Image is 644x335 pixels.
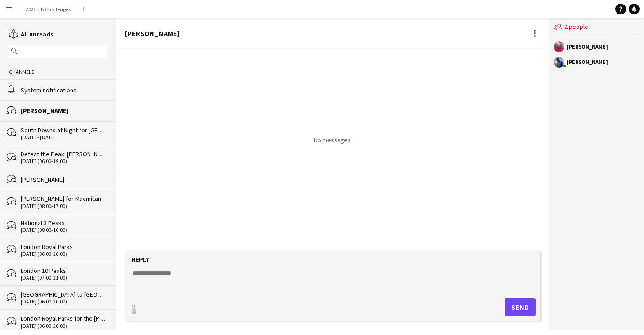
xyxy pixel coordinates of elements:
[21,323,107,329] div: [DATE] (06:00-20:00)
[21,314,107,322] div: London Royal Parks for the [PERSON_NAME] Trust
[21,126,107,134] div: South Downs at Night for [GEOGRAPHIC_DATA]
[21,176,107,184] div: [PERSON_NAME]
[21,86,107,94] div: System notifications
[21,275,107,281] div: [DATE] (07:00-21:00)
[18,0,78,18] button: 2025 UK Challenges
[21,150,107,158] div: Defeat the Peak: [PERSON_NAME] (by day) for Macmillan
[21,251,107,257] div: [DATE] (06:00-20:00)
[567,59,608,65] div: [PERSON_NAME]
[567,44,608,50] div: [PERSON_NAME]
[21,227,107,233] div: [DATE] (08:00-16:00)
[21,299,107,305] div: [DATE] (06:00-20:00)
[21,267,107,275] div: London 10 Peaks
[125,29,179,37] div: [PERSON_NAME]
[21,219,107,227] div: National 3 Peaks
[21,158,107,164] div: [DATE] (06:00-19:00)
[21,290,107,299] div: [GEOGRAPHIC_DATA] to [GEOGRAPHIC_DATA] for Capital One
[21,134,107,140] div: [DATE] - [DATE]
[9,30,54,38] a: All unreads
[21,107,107,115] div: [PERSON_NAME]
[314,136,351,144] p: No messages
[554,18,640,37] div: 2 people
[505,298,536,316] button: Send
[132,255,149,263] label: Reply
[21,195,107,203] div: [PERSON_NAME] for Macmillan
[21,243,107,251] div: London Royal Parks
[21,203,107,209] div: [DATE] (08:00-17:00)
